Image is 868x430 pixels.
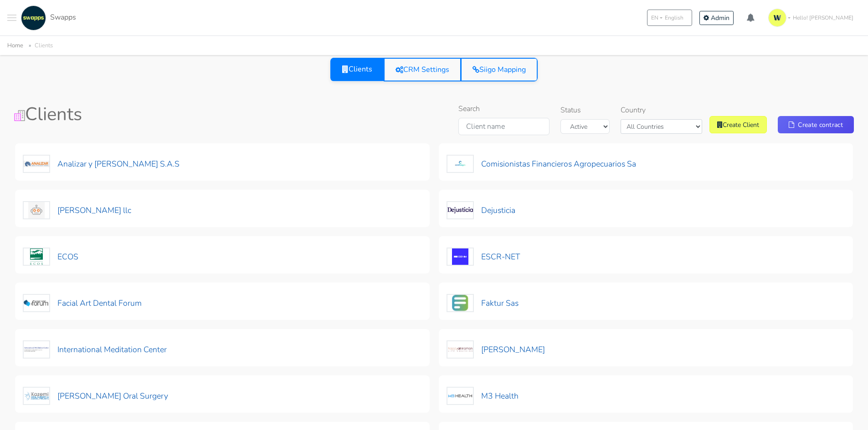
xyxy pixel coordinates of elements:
img: swapps-linkedin-v2.jpg [21,5,46,30]
button: International Meditation Center [22,340,167,359]
img: ESCR-NET [447,248,474,266]
li: Clients [25,40,53,51]
label: Country [621,105,646,116]
button: Analizar y [PERSON_NAME] S.A.S [22,154,180,173]
img: Kathy Jalali [447,340,474,359]
button: Faktur Sas [446,293,519,313]
img: M3 Health [447,387,474,405]
a: Create Client [709,116,767,133]
img: Dejusticia [447,201,474,219]
span: Admin [711,14,729,22]
h1: Clients [14,103,285,125]
a: CRM Settings [384,58,461,81]
button: Facial Art Dental Forum [22,293,142,313]
button: [PERSON_NAME] [446,340,545,359]
span: English [665,14,683,22]
img: ECOS [23,248,50,266]
img: Kazemi Oral Surgery [23,387,50,405]
img: Faktur Sas [447,294,474,312]
button: M3 Health [446,386,519,405]
img: Comisionistas Financieros Agropecuarios Sa [447,155,474,173]
button: [PERSON_NAME] llc [22,201,132,220]
img: International Meditation Center [23,340,50,359]
button: ENEnglish [647,10,692,26]
a: Clients [330,57,384,81]
a: Swapps [19,5,76,30]
img: Facial Art Dental Forum [23,294,50,312]
a: Hello! [PERSON_NAME] [765,5,861,30]
a: Home [7,41,23,50]
a: Siigo Mapping [461,58,538,81]
label: Status [560,105,581,116]
input: Client name [458,118,550,135]
button: ECOS [22,247,79,266]
button: ESCR-NET [446,247,520,266]
a: Create contract [778,116,854,133]
span: Swapps [50,12,76,22]
button: Dejusticia [446,201,516,220]
img: Analizar y Lombana S.A.S [23,155,50,173]
label: Search [458,103,480,114]
div: View selector [330,58,538,81]
img: isotipo-3-3e143c57.png [768,9,786,27]
a: Admin [699,11,734,25]
button: Comisionistas Financieros Agropecuarios Sa [446,154,637,173]
button: [PERSON_NAME] Oral Surgery [22,386,169,405]
img: Craig Storti llc [23,201,50,219]
span: Hello! [PERSON_NAME] [793,14,853,22]
img: Clients Icon [14,110,25,121]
